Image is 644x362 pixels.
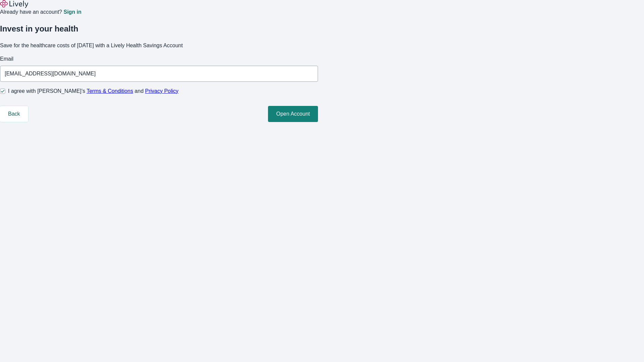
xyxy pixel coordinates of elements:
a: Terms & Conditions [87,88,133,94]
a: Privacy Policy [145,88,179,94]
span: I agree with [PERSON_NAME]’s and [8,87,178,95]
a: Sign in [63,9,81,15]
button: Open Account [268,106,318,122]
